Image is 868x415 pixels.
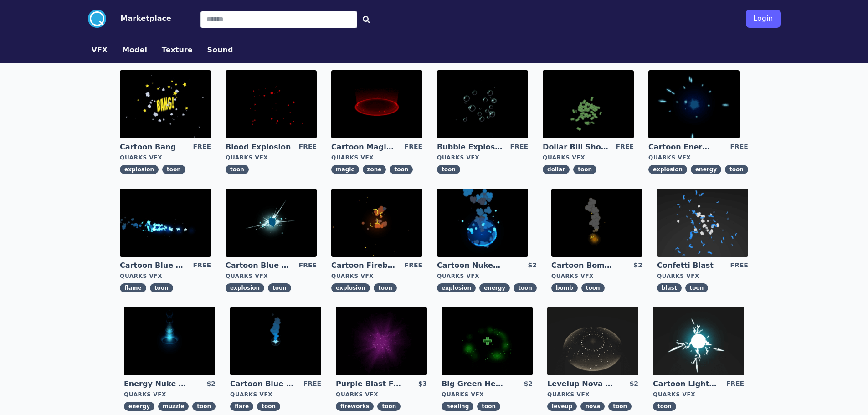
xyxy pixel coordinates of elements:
div: FREE [193,142,211,152]
div: FREE [405,261,422,271]
span: toon [390,165,413,174]
div: Quarks VFX [331,154,422,161]
span: toon [573,165,596,174]
a: Cartoon Blue Flare [230,379,296,389]
span: toon [226,165,249,174]
span: toon [437,165,460,174]
span: flare [230,402,253,411]
div: Quarks VFX [551,272,642,280]
a: Purple Blast Fireworks [336,379,401,389]
span: toon [514,283,537,292]
span: energy [691,165,721,174]
a: Cartoon Magic Zone [331,142,397,152]
a: Login [746,6,780,31]
span: toon [150,283,173,292]
div: Quarks VFX [120,154,211,161]
div: Quarks VFX [547,391,638,398]
div: $2 [633,261,642,271]
img: imgAlt [437,70,528,138]
img: imgAlt [226,70,317,138]
img: imgAlt [547,307,638,375]
img: imgAlt [543,70,634,138]
a: Cartoon Fireball Explosion [331,261,397,271]
img: imgAlt [230,307,321,375]
span: flame [120,283,146,292]
img: imgAlt [657,189,748,257]
img: imgAlt [120,70,211,138]
a: Confetti Blast [657,261,723,271]
img: imgAlt [437,189,528,257]
div: FREE [299,142,317,152]
button: Texture [162,45,193,56]
span: toon [192,402,216,411]
a: Energy Nuke Muzzle Flash [124,379,190,389]
span: toon [608,402,632,411]
span: explosion [331,283,370,292]
span: explosion [226,283,264,292]
div: Quarks VFX [226,272,317,280]
a: Big Green Healing Effect [442,379,507,389]
span: explosion [120,165,159,174]
span: energy [124,402,154,411]
a: Cartoon Nuke Energy Explosion [437,261,503,271]
a: Cartoon Bang [120,142,185,152]
div: Quarks VFX [331,272,422,280]
a: Model [115,45,154,56]
a: Cartoon Energy Explosion [648,142,714,152]
span: toon [162,165,185,174]
div: $2 [207,379,216,389]
div: FREE [730,142,748,152]
span: toon [374,283,397,292]
span: toon [685,283,709,292]
div: Quarks VFX [336,391,427,398]
span: explosion [648,165,687,174]
img: imgAlt [648,70,740,138]
span: toon [477,402,500,411]
button: Sound [207,45,233,56]
div: Quarks VFX [648,154,748,161]
div: Quarks VFX [226,154,317,161]
button: Marketplace [121,13,171,24]
span: dollar [543,165,570,174]
div: Quarks VFX [120,272,211,280]
span: toon [653,402,676,411]
div: Quarks VFX [437,272,537,280]
a: Bubble Explosion [437,142,503,152]
div: Quarks VFX [124,391,216,398]
div: Quarks VFX [437,154,528,161]
span: zone [363,165,386,174]
div: $3 [418,379,427,389]
a: Blood Explosion [226,142,291,152]
img: imgAlt [336,307,427,375]
div: Quarks VFX [543,154,634,161]
span: fireworks [336,402,374,411]
button: VFX [92,45,108,56]
img: imgAlt [331,189,422,257]
span: bomb [551,283,578,292]
a: Cartoon Blue Flamethrower [120,261,185,271]
img: imgAlt [331,70,422,138]
div: Quarks VFX [230,391,321,398]
div: $2 [524,379,533,389]
span: toon [268,283,291,292]
a: Levelup Nova Effect [547,379,613,389]
button: Login [746,10,780,28]
a: Texture [154,45,200,56]
img: imgAlt [653,307,744,375]
img: imgAlt [442,307,533,375]
span: toon [377,402,401,411]
input: Search [200,11,357,28]
span: healing [442,402,473,411]
span: muzzle [158,402,189,411]
img: imgAlt [226,189,317,257]
div: Quarks VFX [653,391,744,398]
a: Marketplace [106,13,171,24]
div: FREE [730,261,748,271]
div: FREE [616,142,634,152]
img: imgAlt [124,307,215,375]
span: toon [725,165,748,174]
div: FREE [726,379,744,389]
div: FREE [303,379,321,389]
span: nova [580,402,605,411]
a: VFX [84,45,115,56]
